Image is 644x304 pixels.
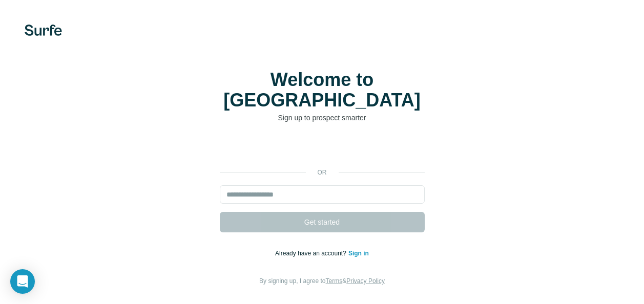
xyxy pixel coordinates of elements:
[215,138,430,161] iframe: Sign in with Google Button
[326,277,343,285] a: Terms
[346,277,385,285] a: Privacy Policy
[259,277,385,285] span: By signing up, I agree to &
[275,250,348,257] span: Already have an account?
[25,25,62,36] img: Surfe's logo
[220,70,425,111] h1: Welcome to [GEOGRAPHIC_DATA]
[306,168,339,177] p: or
[10,269,35,294] div: Open Intercom Messenger
[348,250,369,257] a: Sign in
[220,113,425,123] p: Sign up to prospect smarter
